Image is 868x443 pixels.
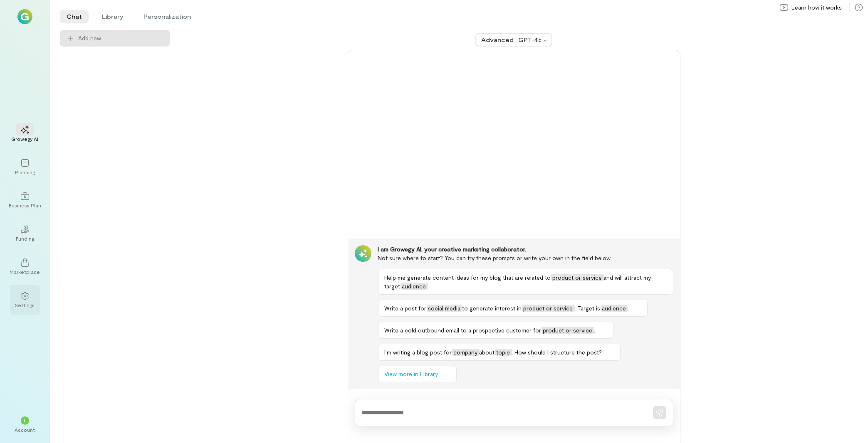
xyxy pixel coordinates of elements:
span: Help me generate content ideas for my blog that are related to [385,274,551,281]
li: Personalization [137,10,198,23]
span: . Target is [575,305,601,312]
button: Help me generate content ideas for my blog that are related toproduct or serviceand will attract ... [378,269,673,295]
button: Write a cold outbound email to a prospective customer forproduct or service. [378,322,614,339]
span: . [628,305,629,312]
li: Chat [60,10,89,23]
div: Account [15,426,35,433]
div: Growegy AI [12,135,39,142]
span: Write a post for [385,305,427,312]
div: Advanced · GPT‑4o [481,36,541,44]
div: *Account [10,410,40,440]
span: Add new [78,34,101,42]
span: I’m writing a blog post for [385,349,452,356]
div: Not sure where to start? You can try these prompts or write your own in the field below. [378,253,673,262]
span: company [452,349,480,356]
button: I’m writing a blog post forcompanyabouttopic. How should I structure the post? [378,344,621,361]
span: . [428,283,429,290]
span: social media [427,305,462,312]
span: View more in Library [385,370,438,378]
div: Settings [15,302,35,308]
a: Marketplace [10,252,40,282]
a: Business Plan [10,185,40,215]
span: product or service [551,274,604,281]
a: Settings [10,285,40,315]
span: audience [601,305,628,312]
span: . [594,327,596,334]
span: Learn how it works [791,3,842,12]
span: product or service [522,305,575,312]
span: . How should I structure the post? [512,349,602,356]
a: Growegy AI [10,119,40,149]
div: Marketplace [10,268,40,275]
div: Planning [15,169,35,175]
button: View more in Library [378,366,457,382]
span: about [480,349,495,356]
div: Business Plan [9,202,41,209]
button: Write a post forsocial mediato generate interest inproduct or service. Target isaudience. [378,300,648,317]
span: Write a cold outbound email to a prospective customer for [385,327,542,334]
span: audience [401,283,428,290]
div: Funding [16,235,34,242]
a: Funding [10,219,40,249]
span: topic [495,349,512,356]
span: product or service [542,327,594,334]
span: to generate interest in [462,305,522,312]
li: Library [95,10,130,23]
a: Planning [10,152,40,182]
div: I am Growegy AI, your creative marketing collaborator. [378,245,673,253]
span: and will attract my target [385,274,651,290]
